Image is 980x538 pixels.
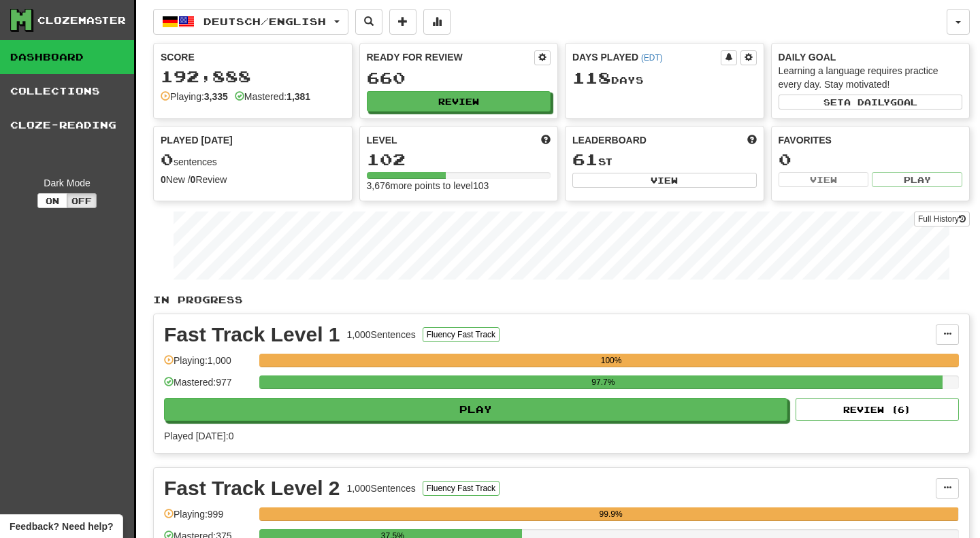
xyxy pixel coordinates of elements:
[164,354,252,376] div: Playing: 1,000
[67,193,97,208] button: Off
[641,53,663,63] a: (EDT)
[572,69,757,87] div: Day s
[37,193,67,208] button: On
[572,50,721,64] div: Days Played
[423,481,500,496] button: Fluency Fast Track
[572,68,611,87] span: 118
[423,9,451,35] button: More stats
[844,97,890,107] span: a daily
[235,90,310,103] div: Mastered:
[367,50,535,64] div: Ready for Review
[10,176,124,190] div: Dark Mode
[572,150,598,169] span: 61
[779,151,963,168] div: 0
[541,133,551,147] span: Score more points to level up
[161,133,233,147] span: Played [DATE]
[779,64,963,91] div: Learning a language requires practice every day. Stay motivated!
[287,91,310,102] strong: 1,381
[164,507,252,530] div: Playing: 999
[779,95,963,110] button: Seta dailygoal
[161,174,166,185] strong: 0
[367,133,397,147] span: Level
[355,9,382,35] button: Search sentences
[747,133,757,147] span: This week in points, UTC
[779,50,963,64] div: Daily Goal
[914,212,970,226] a: Full History
[423,327,500,342] button: Fluency Fast Track
[191,174,196,185] strong: 0
[779,133,963,147] div: Favorites
[164,375,252,398] div: Mastered: 977
[10,520,113,533] span: Open feedback widget
[367,179,551,192] div: 3,676 more points to level 103
[263,507,958,521] div: 99.9%
[161,173,345,186] div: New / Review
[367,69,551,86] div: 660
[37,14,126,27] div: Clozemaster
[796,398,959,421] button: Review (6)
[203,16,326,27] span: Deutsch / English
[572,173,757,188] button: View
[872,172,962,187] button: Play
[164,478,340,499] div: Fast Track Level 2
[164,398,787,421] button: Play
[161,90,228,103] div: Playing:
[161,68,345,85] div: 192,888
[347,482,416,495] div: 1,000 Sentences
[204,91,228,102] strong: 3,335
[161,50,345,64] div: Score
[572,151,757,169] div: st
[153,293,970,307] p: In Progress
[389,9,416,35] button: Add sentence to collection
[153,9,348,35] button: Deutsch/English
[347,328,416,341] div: 1,000 Sentences
[779,172,869,187] button: View
[367,91,551,112] button: Review
[263,354,959,367] div: 100%
[161,151,345,169] div: sentences
[161,150,174,169] span: 0
[263,375,943,389] div: 97.7%
[164,431,233,441] span: Played [DATE]: 0
[164,324,340,345] div: Fast Track Level 1
[367,151,551,168] div: 102
[572,133,647,147] span: Leaderboard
